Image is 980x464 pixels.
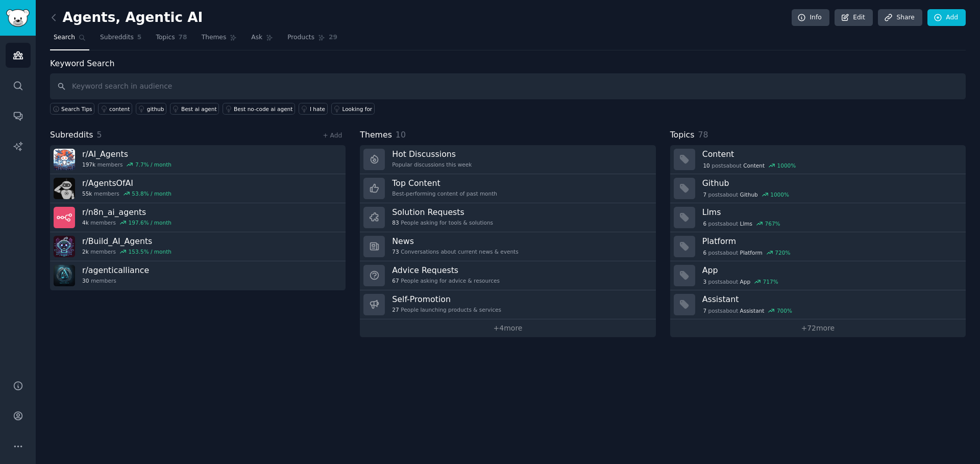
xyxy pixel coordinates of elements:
[702,277,779,286] div: post s about
[670,145,966,174] a: Content10postsaboutContent1000%
[740,307,765,314] span: Assistant
[82,277,89,284] span: 30
[703,307,706,314] span: 7
[670,319,966,337] a: +72more
[392,277,500,284] div: People asking for advice & resources
[392,161,472,168] div: Popular discussions this week
[129,219,171,226] div: 197.6 % / month
[50,10,203,26] h2: Agents, Agentic AI
[703,278,706,285] span: 3
[170,103,219,115] a: Best ai agent
[50,203,346,232] a: r/n8n_ai_agents4kmembers197.6% / month
[702,265,959,276] h3: App
[703,162,709,169] span: 10
[135,161,171,168] div: 7.7 % / month
[360,145,655,174] a: Hot DiscussionsPopular discussions this week
[82,149,171,159] h3: r/ AI_Agents
[179,33,187,42] span: 78
[392,248,518,255] div: Conversations about current news & events
[765,220,780,227] div: 767 %
[156,33,175,42] span: Topics
[248,30,277,50] a: Ask
[392,306,501,313] div: People launching products & services
[670,290,966,319] a: Assistant7postsaboutAssistant700%
[670,129,695,142] span: Topics
[129,248,171,255] div: 153.5 % / month
[82,161,95,168] span: 197k
[310,105,325,113] div: I hate
[342,105,373,113] div: Looking for
[775,249,790,256] div: 720 %
[50,174,346,203] a: r/AgentsOfAI55kmembers53.8% / month
[147,105,164,113] div: github
[392,306,399,313] span: 27
[82,190,171,197] div: members
[392,248,399,255] span: 73
[50,30,89,50] a: Search
[392,207,493,217] h3: Solution Requests
[287,33,314,42] span: Products
[97,130,102,140] span: 5
[152,30,190,50] a: Topics78
[698,130,708,140] span: 78
[202,33,227,42] span: Themes
[109,105,130,113] div: content
[54,236,75,257] img: Build_AI_Agents
[702,178,959,188] h3: Github
[6,9,30,27] img: GummySearch logo
[740,191,758,198] span: Github
[50,59,114,68] label: Keyword Search
[50,129,93,142] span: Subreddits
[82,265,149,276] h3: r/ agenticalliance
[82,190,92,197] span: 55k
[360,174,655,203] a: Top ContentBest-performing content of past month
[132,190,171,197] div: 53.8 % / month
[927,9,966,26] a: Add
[360,261,655,290] a: Advice Requests67People asking for advice & resources
[82,161,171,168] div: members
[360,129,392,142] span: Themes
[702,219,781,228] div: post s about
[670,232,966,261] a: Platform6postsaboutPlatform720%
[96,30,145,50] a: Subreddits5
[770,191,789,198] div: 1000 %
[392,265,500,276] h3: Advice Requests
[100,33,134,42] span: Subreddits
[792,9,829,26] a: Info
[703,220,706,227] span: 6
[392,294,501,305] h3: Self-Promotion
[82,219,171,226] div: members
[181,105,217,113] div: Best ai agent
[670,261,966,290] a: App3postsaboutApp717%
[702,207,959,217] h3: Llms
[702,306,793,315] div: post s about
[50,103,94,115] button: Search Tips
[54,265,75,286] img: agenticalliance
[360,319,655,337] a: +4more
[396,130,406,140] span: 10
[392,190,497,197] div: Best-performing content of past month
[54,178,75,199] img: AgentsOfAI
[702,161,797,170] div: post s about
[198,30,241,50] a: Themes
[137,33,142,42] span: 5
[392,236,518,247] h3: News
[82,277,149,284] div: members
[323,132,342,139] a: + Add
[223,103,295,115] a: Best no-code ai agent
[50,145,346,174] a: r/AI_Agents197kmembers7.7% / month
[54,149,75,170] img: AI_Agents
[777,162,796,169] div: 1000 %
[82,219,89,226] span: 4k
[702,248,791,257] div: post s about
[763,278,778,285] div: 717 %
[835,9,873,26] a: Edit
[299,103,328,115] a: I hate
[392,219,399,226] span: 83
[702,236,959,247] h3: Platform
[82,178,171,188] h3: r/ AgentsOfAI
[670,174,966,203] a: Github7postsaboutGithub1000%
[136,103,166,115] a: github
[740,249,763,256] span: Platform
[329,33,337,42] span: 29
